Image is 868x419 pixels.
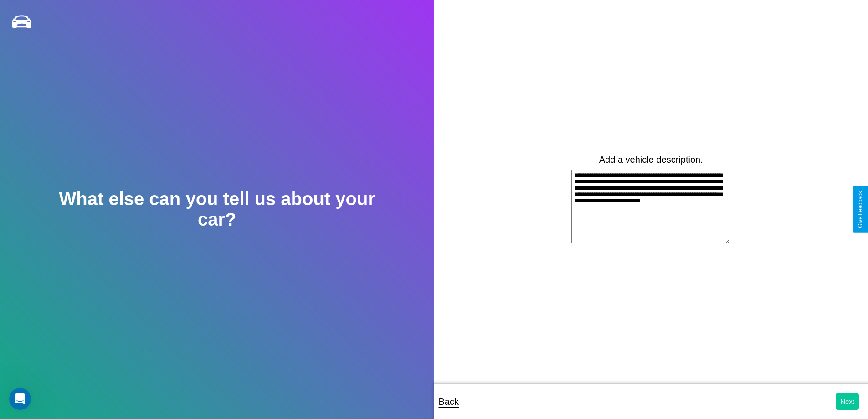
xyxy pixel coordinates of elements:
[599,155,703,165] label: Add a vehicle description.
[439,393,459,410] p: Back
[9,388,31,410] iframe: Intercom live chat
[836,393,859,410] button: Next
[43,189,390,230] h2: What else can you tell us about your car?
[857,191,863,228] div: Give Feedback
